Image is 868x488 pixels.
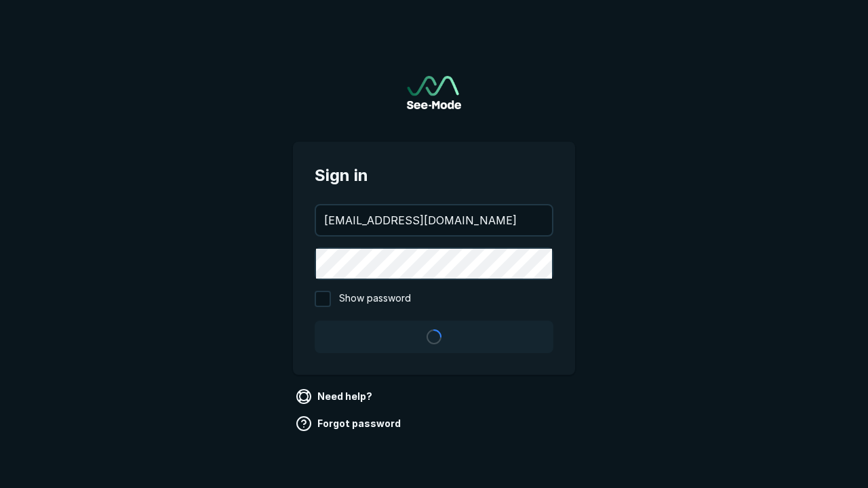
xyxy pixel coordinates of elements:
a: Forgot password [293,413,406,434]
span: Show password [339,291,411,307]
input: your@email.com [316,205,552,235]
a: Need help? [293,386,378,407]
img: See-Mode Logo [407,76,461,109]
a: Go to sign in [407,76,461,109]
span: Sign in [315,163,553,188]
